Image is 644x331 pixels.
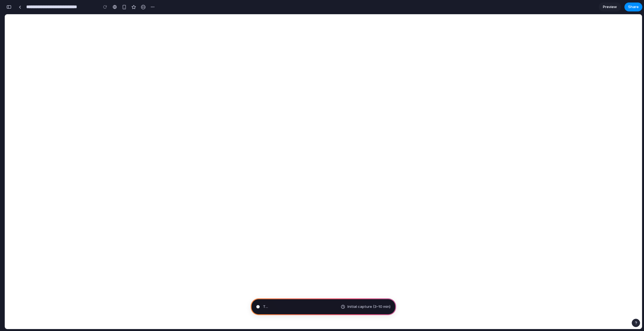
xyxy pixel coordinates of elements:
button: Share [624,3,642,11]
span: Initial capture (3–10 min) [347,304,390,310]
span: Preview [603,4,617,10]
a: Preview [599,3,621,11]
span: Share [628,4,639,10]
span: T ... [263,304,268,310]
